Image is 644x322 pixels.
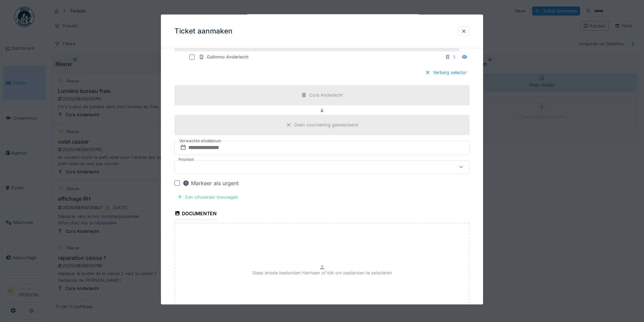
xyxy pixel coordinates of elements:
div: 68 [450,43,456,49]
div: Een uitvoerder toevoegen [174,192,241,201]
div: Documenten [174,208,217,220]
div: Verberg selector [422,68,470,77]
p: Sleep enkele bestanden hierheen of klik om bestanden te selecteren [252,270,392,276]
div: Markeer als urgent [183,179,239,187]
h3: Ticket aanmaken [174,27,233,35]
div: Geen voorziening geselecteerd [294,122,358,128]
div: 5 [453,54,456,60]
label: Verwachte einddatum [178,137,222,144]
div: Galimmo Anderlecht [199,54,248,60]
div: Cora Anderlecht [197,43,239,49]
label: Prioriteit [177,156,195,162]
div: Cora Anderlecht [309,92,343,98]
